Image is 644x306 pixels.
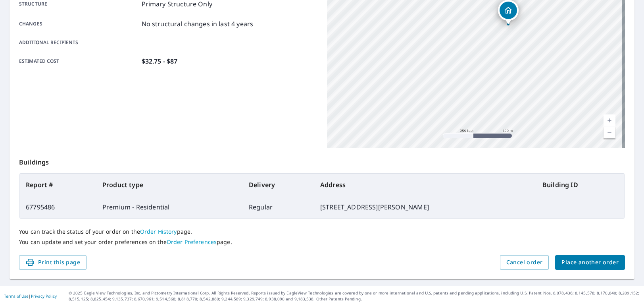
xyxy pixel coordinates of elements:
[561,258,619,267] span: Place another order
[31,293,57,299] a: Privacy Policy
[96,196,242,218] td: Premium - Residential
[604,114,615,126] a: Current Level 17, Zoom In
[25,258,80,267] span: Print this page
[142,19,254,29] p: No structural changes in last 4 years
[506,258,543,267] span: Cancel order
[69,290,640,302] p: © 2025 Eagle View Technologies, Inc. and Pictometry International Corp. All Rights Reserved. Repo...
[19,228,625,235] p: You can track the status of your order on the page.
[314,196,536,218] td: [STREET_ADDRESS][PERSON_NAME]
[4,293,29,299] a: Terms of Use
[19,56,138,66] p: Estimated cost
[19,19,138,29] p: Changes
[142,56,178,66] p: $32.75 - $87
[140,228,177,235] a: Order History
[19,196,96,218] td: 67795486
[500,255,549,270] button: Cancel order
[19,238,625,246] p: You can update and set your order preferences on the page.
[167,238,217,246] a: Order Preferences
[242,196,314,218] td: Regular
[604,126,615,138] a: Current Level 17, Zoom Out
[19,39,138,46] p: Additional recipients
[536,174,625,196] th: Building ID
[19,148,625,173] p: Buildings
[242,174,314,196] th: Delivery
[96,174,242,196] th: Product type
[19,174,96,196] th: Report #
[314,174,536,196] th: Address
[555,255,625,270] button: Place another order
[4,294,57,298] p: |
[19,255,87,270] button: Print this page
